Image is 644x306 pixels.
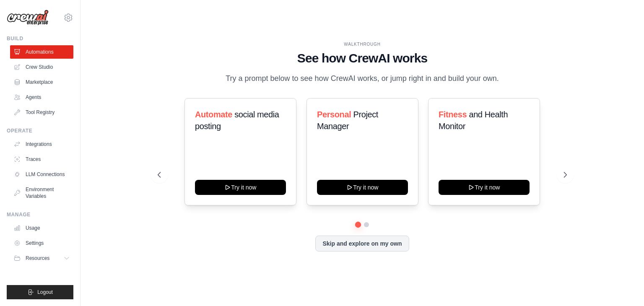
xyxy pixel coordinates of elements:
span: Project Manager [317,110,378,131]
button: Try it now [439,180,530,195]
p: Try a prompt below to see how CrewAI works, or jump right in and build your own. [221,73,503,85]
div: WALKTHROUGH [158,41,567,47]
a: Automations [10,45,73,59]
span: Logout [37,289,53,296]
button: Resources [10,252,73,265]
a: Traces [10,153,73,166]
a: Usage [10,221,73,235]
button: Try it now [317,180,408,195]
h1: See how CrewAI works [158,51,567,66]
a: Environment Variables [10,183,73,203]
button: Skip and explore on my own [315,236,409,252]
a: Settings [10,236,73,250]
div: Operate [7,127,73,134]
a: LLM Connections [10,168,73,181]
a: Tool Registry [10,106,73,119]
span: Personal [317,110,351,119]
img: Logo [7,10,49,26]
div: Manage [7,211,73,218]
span: social media posting [195,110,279,131]
span: and Health Monitor [439,110,508,131]
span: Fitness [439,110,467,119]
a: Marketplace [10,75,73,89]
a: Integrations [10,137,73,151]
a: Agents [10,91,73,104]
span: Resources [26,255,49,262]
div: Build [7,35,73,42]
button: Logout [7,285,73,299]
a: Crew Studio [10,60,73,74]
button: Try it now [195,180,286,195]
span: Automate [195,110,232,119]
